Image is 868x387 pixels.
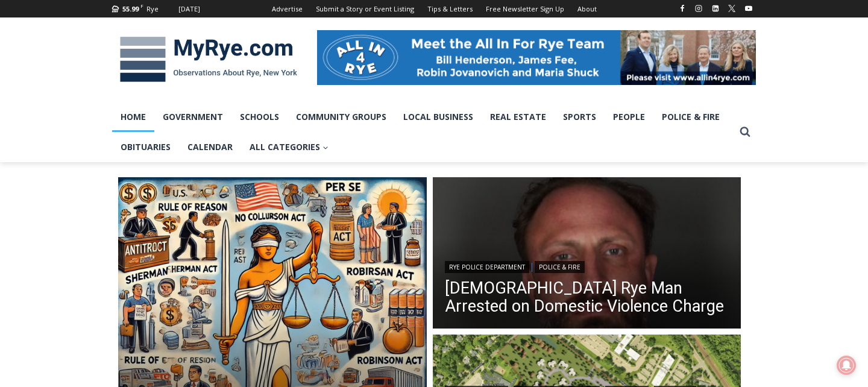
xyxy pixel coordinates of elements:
a: Calendar [179,132,241,162]
a: Government [154,102,231,132]
a: Instagram [691,1,706,16]
button: View Search Form [734,121,756,143]
a: Sports [555,102,605,132]
a: Facebook [675,1,690,16]
a: Rye Police Department [445,261,529,273]
a: Home [112,102,154,132]
div: Rye [146,4,159,14]
div: [DATE] [178,4,200,14]
a: Community Groups [288,102,395,132]
a: Police & Fire [535,261,585,273]
a: Schools [231,102,288,132]
a: People [605,102,653,132]
img: All in for Rye [317,30,756,84]
a: [DEMOGRAPHIC_DATA] Rye Man Arrested on Domestic Violence Charge [445,279,729,315]
a: Read More 42 Year Old Rye Man Arrested on Domestic Violence Charge [433,177,741,332]
a: Obituaries [112,132,179,162]
span: 55.99 [122,4,139,13]
a: Police & Fire [653,102,728,132]
div: | [445,259,729,273]
img: MyRye.com [112,28,305,91]
a: Real Estate [482,102,555,132]
nav: Primary Navigation [112,102,734,163]
a: YouTube [741,1,756,16]
span: All Categories [250,140,329,154]
a: All Categories [241,132,337,162]
span: F [140,2,143,9]
img: (PHOTO: Rye PD arrested Michael P. O’Connell, age 42 of Rye, NY, on a domestic violence charge on... [433,177,741,332]
a: X [725,1,739,16]
a: Local Business [395,102,482,132]
a: Linkedin [708,1,723,16]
